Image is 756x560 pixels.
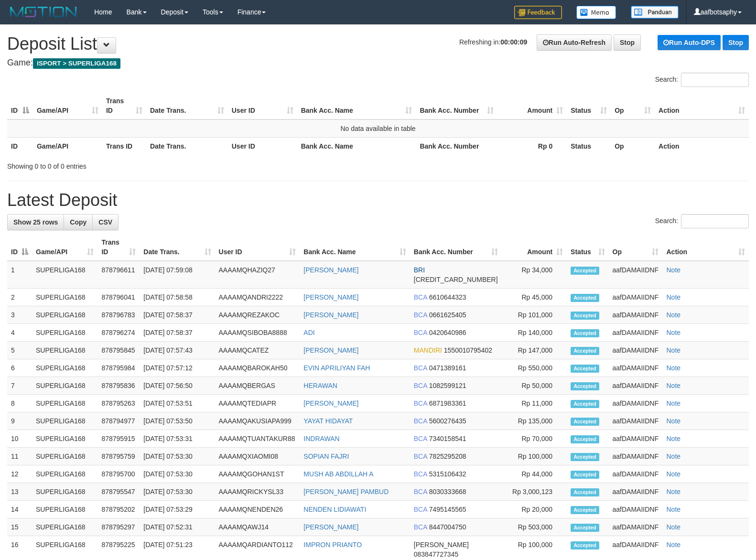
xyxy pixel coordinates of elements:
[146,92,228,119] th: Date Trans.: activate to sort column ascending
[97,261,140,289] td: 878796611
[303,523,358,531] a: [PERSON_NAME]
[414,417,427,425] span: BCA
[414,311,427,319] span: BCA
[723,35,749,50] a: Stop
[571,471,599,479] span: Accepted
[7,359,32,377] td: 6
[571,365,599,373] span: Accepted
[7,501,32,518] td: 14
[303,364,370,372] a: EVIN APRILIYAN FAH
[7,430,32,448] td: 10
[97,518,140,536] td: 878795297
[97,377,140,395] td: 878795836
[666,470,680,478] a: Note
[140,261,215,289] td: [DATE] 07:59:08
[571,267,599,275] span: Accepted
[429,417,466,425] span: Copy 5600276435 to clipboard
[655,137,749,155] th: Action
[32,465,97,483] td: SUPERLIGA168
[297,137,416,155] th: Bank Acc. Name
[571,524,599,532] span: Accepted
[502,324,567,342] td: Rp 140,000
[215,342,300,359] td: AAAAMQCATEZ
[502,359,567,377] td: Rp 550,000
[666,399,680,407] a: Note
[571,347,599,355] span: Accepted
[215,448,300,465] td: AAAAMQXIAOMI08
[140,306,215,324] td: [DATE] 07:58:37
[502,395,567,412] td: Rp 11,000
[32,261,97,289] td: SUPERLIGA168
[666,311,680,319] a: Note
[303,452,349,460] a: SOPIAN FAJRI
[414,541,469,549] span: [PERSON_NAME]
[32,412,97,430] td: SUPERLIGA168
[681,73,749,87] input: Search:
[414,382,427,389] span: BCA
[571,435,599,443] span: Accepted
[414,364,427,372] span: BCA
[502,518,567,536] td: Rp 503,000
[70,218,86,226] span: Copy
[97,306,140,324] td: 878796783
[97,359,140,377] td: 878795984
[609,234,663,261] th: Op: activate to sort column ascending
[7,34,749,54] h1: Deposit List
[7,324,32,342] td: 4
[303,488,389,495] a: [PERSON_NAME] PAMBUD
[32,448,97,465] td: SUPERLIGA168
[571,488,599,496] span: Accepted
[429,435,466,442] span: Copy 7340158541 to clipboard
[414,435,427,442] span: BCA
[102,137,146,155] th: Trans ID
[502,306,567,324] td: Rp 101,000
[7,412,32,430] td: 9
[666,523,680,531] a: Note
[7,92,33,119] th: ID: activate to sort column descending
[215,395,300,412] td: AAAAMQTEDIAPR
[303,346,358,354] a: [PERSON_NAME]
[666,452,680,460] a: Note
[7,5,80,19] img: MOTION_logo.png
[98,218,112,226] span: CSV
[502,465,567,483] td: Rp 44,000
[215,261,300,289] td: AAAAMQHAZIQ27
[32,377,97,395] td: SUPERLIGA168
[502,261,567,289] td: Rp 34,000
[228,92,297,119] th: User ID: activate to sort column ascending
[655,73,749,87] label: Search:
[97,501,140,518] td: 878795202
[140,289,215,306] td: [DATE] 07:58:58
[444,346,492,354] span: Copy 1550010795402 to clipboard
[502,483,567,501] td: Rp 3,000,123
[414,470,427,478] span: BCA
[7,191,749,210] h1: Latest Deposit
[7,214,64,230] a: Show 25 rows
[32,324,97,342] td: SUPERLIGA168
[666,266,680,274] a: Note
[215,359,300,377] td: AAAAMQBAROKAH50
[609,430,663,448] td: aafDAMAIIDNF
[502,342,567,359] td: Rp 147,000
[97,483,140,501] td: 878795547
[140,342,215,359] td: [DATE] 07:57:43
[666,364,680,372] a: Note
[32,430,97,448] td: SUPERLIGA168
[33,137,102,155] th: Game/API
[429,399,466,407] span: Copy 6871983361 to clipboard
[571,312,599,320] span: Accepted
[416,92,497,119] th: Bank Acc. Number: activate to sort column ascending
[32,289,97,306] td: SUPERLIGA168
[497,92,567,119] th: Amount: activate to sort column ascending
[303,541,362,549] a: IMPRON PRIANTO
[609,261,663,289] td: aafDAMAIIDNF
[609,518,663,536] td: aafDAMAIIDNF
[7,342,32,359] td: 5
[571,418,599,426] span: Accepted
[666,417,680,425] a: Note
[97,324,140,342] td: 878796274
[414,399,427,407] span: BCA
[303,435,339,442] a: INDRAWAN
[429,364,466,372] span: Copy 0471389161 to clipboard
[215,324,300,342] td: AAAAMQSIBOBA8888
